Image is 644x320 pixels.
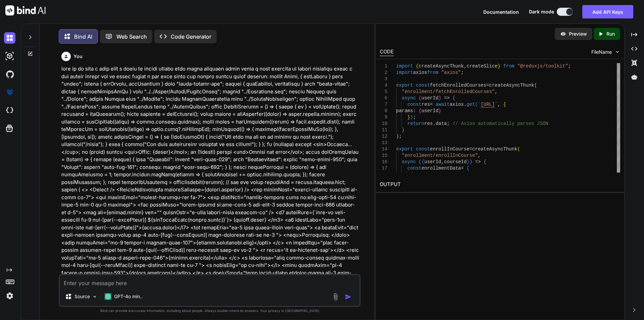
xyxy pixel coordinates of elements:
p: Bind AI [74,33,92,41]
img: icon [345,293,352,300]
span: userId [396,172,413,177]
span: { [421,159,424,165]
p: GPT-4o min.. [114,293,143,300]
span: "enrollment/enrollInCourse" [401,153,478,158]
div: 17 [380,165,387,172]
span: createAsyncThunk [472,146,517,152]
div: 4 [380,82,387,89]
div: 8 [380,108,387,114]
div: 18 [380,172,387,178]
button: Documentation [483,8,519,15]
img: cloudideIcon [4,105,15,116]
span: const [407,166,421,171]
span: "@reduxjs/toolkit" [517,63,568,69]
button: Add API Keys [582,5,633,18]
span: courseId [444,159,467,165]
span: axios [413,70,427,75]
img: GPT-4o mini [105,293,111,300]
span: . [433,121,435,126]
span: } [438,108,441,113]
div: 16 [380,159,387,165]
img: Pick Models [92,294,98,300]
span: get [467,102,475,107]
p: Source [74,293,90,300]
span: = [461,166,464,171]
div: 13 [380,140,387,146]
span: ( [475,102,478,107]
div: 10 [380,121,387,127]
span: ( [419,159,421,165]
span: params [396,108,413,113]
span: , [478,153,480,158]
p: Preview [569,31,587,37]
span: export [396,83,413,88]
span: } [407,115,410,120]
div: 5 [380,89,387,95]
img: githubDark [4,68,15,80]
span: { [503,102,506,107]
span: createAsyncThunk [489,83,534,88]
span: const [416,146,430,152]
span: , [441,159,444,165]
p: Code Generator [171,33,211,41]
span: , [495,89,497,94]
span: userId [421,95,438,101]
img: Bind AI [5,5,46,15]
span: [URL] [481,102,495,107]
span: async [401,159,416,165]
span: ` [478,102,480,107]
img: settings [4,290,15,302]
span: FileName [591,49,612,55]
span: enrollInCourse [430,146,469,152]
span: userId [421,108,438,113]
span: import [396,70,413,75]
span: await [435,102,449,107]
span: res [421,102,430,107]
div: 6 [380,95,387,101]
span: } [467,159,469,165]
span: ( [419,95,421,101]
span: ; [461,70,464,75]
span: : [413,108,416,113]
span: createSlice [467,63,497,69]
span: ) [396,134,399,139]
div: 12 [380,133,387,140]
span: ; [447,121,449,126]
span: ) [438,95,441,101]
div: CODE [380,48,394,56]
span: export [396,146,413,152]
span: ( [517,146,520,152]
span: ; [413,115,416,120]
span: { [419,108,421,113]
img: premium [4,87,15,98]
div: 9 [380,114,387,121]
div: 15 [380,152,387,159]
span: import [396,63,413,69]
span: , [464,63,466,69]
div: 2 [380,70,387,76]
span: ` [495,102,497,107]
span: "enrollment/fetchEnrolledCourses" [401,89,494,94]
h6: You [73,53,83,60]
span: ; [568,63,571,69]
span: ) [469,159,472,165]
span: = [430,102,432,107]
span: enrollmentData [421,166,461,171]
span: } [401,127,404,133]
div: 7 [380,101,387,108]
span: ) [410,115,413,120]
p: Web Search [116,33,147,41]
span: = [469,146,472,152]
span: res [424,121,433,126]
span: . [464,102,466,107]
span: const [416,83,430,88]
h2: OUTPUT [376,177,624,192]
span: , [497,102,500,107]
span: userId [424,159,441,165]
span: , [413,172,416,177]
span: const [407,102,421,107]
img: darkAi-studio [4,50,15,62]
span: Dark mode [529,8,554,15]
span: => [475,159,481,165]
div: 1 [380,63,387,70]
